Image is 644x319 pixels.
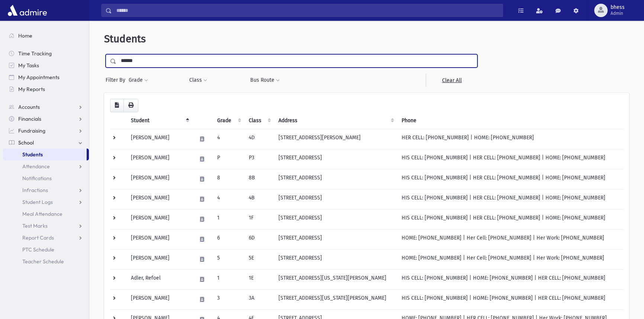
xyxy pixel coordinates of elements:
[397,169,623,189] td: HIS CELL: [PHONE_NUMBER] | HER CELL: [PHONE_NUMBER] | HOME: [PHONE_NUMBER]
[110,99,124,112] button: CSV
[3,83,89,95] a: My Reports
[22,151,43,158] span: Students
[274,289,397,309] td: [STREET_ADDRESS][US_STATE][PERSON_NAME]
[397,209,623,229] td: HIS CELL: [PHONE_NUMBER] | HER CELL: [PHONE_NUMBER] | HOME: [PHONE_NUMBER]
[274,209,397,229] td: [STREET_ADDRESS]
[106,76,128,84] span: Filter By
[244,229,274,249] td: 6D
[213,229,244,249] td: 6
[3,232,89,244] a: Report Cards
[397,149,623,169] td: HIS CELL: [PHONE_NUMBER] | HER CELL: [PHONE_NUMBER] | HOME: [PHONE_NUMBER]
[274,112,397,129] th: Address: activate to sort column ascending
[126,229,192,249] td: [PERSON_NAME]
[397,289,623,309] td: HIS CELL: [PHONE_NUMBER] | HOME: [PHONE_NUMBER] | HER CELL: [PHONE_NUMBER]
[22,163,50,170] span: Attendance
[22,222,48,229] span: Test Marks
[244,269,274,289] td: 1E
[397,189,623,209] td: HIS CELL: [PHONE_NUMBER] | HER CELL: [PHONE_NUMBER] | HOME: [PHONE_NUMBER]
[22,246,54,253] span: PTC Schedule
[3,48,89,59] a: Time Tracking
[397,229,623,249] td: HOME: [PHONE_NUMBER] | Her Cell: [PHONE_NUMBER] | Her Work: [PHONE_NUMBER]
[22,258,64,265] span: Teacher Schedule
[3,137,89,149] a: School
[22,187,48,193] span: Infractions
[213,112,244,129] th: Grade: activate to sort column ascending
[3,30,89,42] a: Home
[123,99,138,112] button: Print
[18,86,45,92] span: My Reports
[274,269,397,289] td: [STREET_ADDRESS][US_STATE][PERSON_NAME]
[244,189,274,209] td: 4B
[3,255,89,267] a: Teacher Schedule
[244,169,274,189] td: 8B
[22,234,54,241] span: Report Cards
[18,104,40,110] span: Accounts
[274,149,397,169] td: [STREET_ADDRESS]
[22,175,52,182] span: Notifications
[18,139,34,146] span: School
[244,249,274,269] td: 5E
[213,129,244,149] td: 4
[126,269,192,289] td: Adler, Refoel
[244,129,274,149] td: 4D
[128,74,148,87] button: Grade
[18,62,39,69] span: My Tasks
[3,220,89,232] a: Test Marks
[126,129,192,149] td: [PERSON_NAME]
[126,249,192,269] td: [PERSON_NAME]
[3,125,89,137] a: Fundraising
[213,149,244,169] td: P
[18,115,41,122] span: Financials
[3,59,89,71] a: My Tasks
[213,249,244,269] td: 5
[18,32,32,39] span: Home
[3,196,89,208] a: Student Logs
[213,189,244,209] td: 4
[274,129,397,149] td: [STREET_ADDRESS][PERSON_NAME]
[126,169,192,189] td: [PERSON_NAME]
[189,74,207,87] button: Class
[213,289,244,309] td: 3
[397,129,623,149] td: HER CELL: [PHONE_NUMBER] | HOME: [PHONE_NUMBER]
[126,189,192,209] td: [PERSON_NAME]
[274,229,397,249] td: [STREET_ADDRESS]
[213,169,244,189] td: 8
[126,289,192,309] td: [PERSON_NAME]
[244,149,274,169] td: P3
[126,149,192,169] td: [PERSON_NAME]
[274,249,397,269] td: [STREET_ADDRESS]
[3,244,89,255] a: PTC Schedule
[18,74,59,81] span: My Appointments
[112,4,503,17] input: Search
[3,184,89,196] a: Infractions
[18,127,45,134] span: Fundraising
[6,3,49,18] img: AdmirePro
[213,269,244,289] td: 1
[22,199,53,205] span: Student Logs
[244,289,274,309] td: 3A
[397,269,623,289] td: HIS CELL: [PHONE_NUMBER] | HOME: [PHONE_NUMBER] | HER CELL: [PHONE_NUMBER]
[3,149,87,160] a: Students
[3,113,89,125] a: Financials
[3,71,89,83] a: My Appointments
[3,172,89,184] a: Notifications
[213,209,244,229] td: 1
[397,112,623,129] th: Phone
[126,209,192,229] td: [PERSON_NAME]
[274,189,397,209] td: [STREET_ADDRESS]
[3,101,89,113] a: Accounts
[3,208,89,220] a: Meal Attendance
[104,33,146,45] span: Students
[426,74,477,87] a: Clear All
[3,160,89,172] a: Attendance
[611,4,625,10] span: bhess
[274,169,397,189] td: [STREET_ADDRESS]
[397,249,623,269] td: HOME: [PHONE_NUMBER] | Her Cell: [PHONE_NUMBER] | Her Work: [PHONE_NUMBER]
[250,74,280,87] button: Bus Route
[611,10,625,16] span: Admin
[18,50,52,57] span: Time Tracking
[22,211,62,217] span: Meal Attendance
[244,112,274,129] th: Class: activate to sort column ascending
[244,209,274,229] td: 1F
[126,112,192,129] th: Student: activate to sort column descending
